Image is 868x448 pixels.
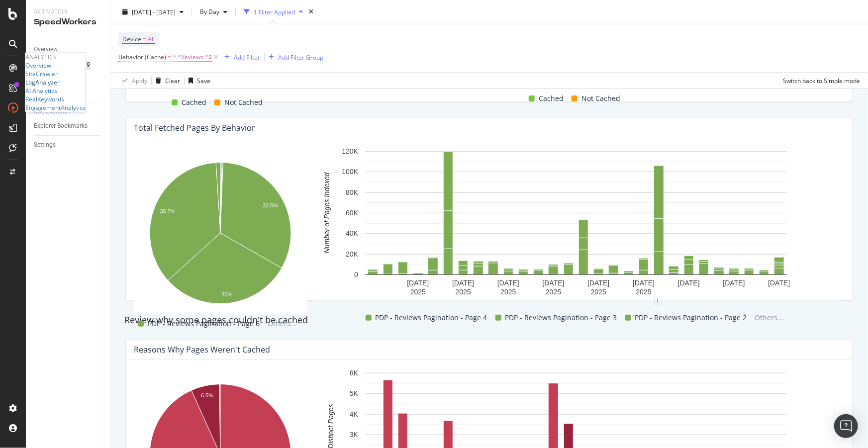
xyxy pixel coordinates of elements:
span: Not Cached [581,92,620,104]
span: All [148,32,155,46]
button: Clear [152,73,180,89]
text: 120K [342,147,359,155]
div: Clear [165,76,180,85]
span: Cached [182,96,206,108]
div: Save [197,76,210,85]
div: Total Fetched Pages by Behavior [134,123,255,133]
a: SiteCrawler [25,70,58,78]
button: Apply [118,73,147,89]
text: 6K [350,369,359,377]
text: 3K [350,431,359,439]
div: Add Filter [234,53,260,61]
a: Settings [34,140,103,150]
text: 40K [346,230,359,238]
span: = [143,35,146,43]
div: Reasons why pages weren't cached [134,345,270,355]
div: Analytics [25,53,86,61]
div: Explorer Bookmarks [34,121,88,131]
text: 80K [346,188,359,196]
a: RealKeywords [25,95,64,103]
button: Add Filter [220,51,260,63]
text: [DATE] [407,279,429,287]
text: 4K [350,410,359,418]
text: [DATE] [633,279,655,287]
text: 2025 [636,288,652,296]
text: 2025 [546,288,561,296]
text: 35.7% [160,209,175,215]
span: PDP - Reviews Pagination - Page 2 [635,312,747,324]
svg: A chart. [312,146,840,301]
div: times [307,7,315,17]
span: PDP - Reviews Pagination - Page 6 [148,318,260,330]
button: [DATE] - [DATE] [118,4,188,20]
text: 5K [350,389,359,397]
span: PDP - Reviews Pagination - Page 4 [376,312,487,324]
div: Add Filter Group [278,53,323,61]
text: 32.6% [263,202,278,208]
span: By Day [196,7,219,16]
span: = [168,53,171,61]
div: 1 [654,297,662,305]
div: Review why some pages couldn't be cached [119,314,859,327]
text: 2025 [410,288,426,296]
div: Activation [34,8,102,16]
span: Behavior (Cache) [118,53,166,61]
text: [DATE] [497,279,519,287]
button: Add Filter Group [265,51,323,63]
text: 20K [346,250,359,258]
text: 60K [346,209,359,217]
div: Switch back to Simple mode [783,76,860,85]
div: SpeedWorkers [34,16,102,28]
span: Not Cached [224,96,263,108]
button: Switch back to Simple mode [779,73,860,89]
a: AI Analytics [25,87,57,95]
text: Number of Pages Indexed [323,172,331,254]
a: LogAnalyzer [25,78,60,87]
text: [DATE] [543,279,565,287]
span: Device [122,35,141,43]
span: Others... [264,318,300,330]
span: [DATE] - [DATE] [132,7,176,16]
text: [DATE] [452,279,474,287]
text: [DATE] [588,279,610,287]
span: PDP - Reviews Pagination - Page 3 [505,312,617,324]
svg: A chart. [134,157,307,315]
text: 0 [354,270,358,278]
span: Cached [539,92,564,104]
div: Open Intercom Messenger [834,414,858,438]
button: Save [185,73,210,89]
text: [DATE] [678,279,700,287]
a: Overview [34,44,103,55]
button: By Day [196,4,231,20]
text: [DATE] [723,279,745,287]
div: Overview [34,44,58,55]
a: Overview [25,61,51,70]
span: Others... [751,312,788,324]
div: Apply [132,76,147,85]
text: 30% [221,291,232,297]
a: Explorer Bookmarks [34,121,103,131]
text: 2025 [591,288,606,296]
span: ^.*Reviews.*$ [173,50,212,64]
text: 6.5% [201,392,213,398]
text: 2025 [456,288,471,296]
text: [DATE] [769,279,790,287]
text: 100K [342,168,359,176]
a: EngagementAnalytics [25,103,86,112]
button: 1 Filter Applied [240,4,307,20]
div: 1 Filter Applied [254,7,295,16]
div: Settings [34,140,56,150]
text: 2025 [501,288,516,296]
